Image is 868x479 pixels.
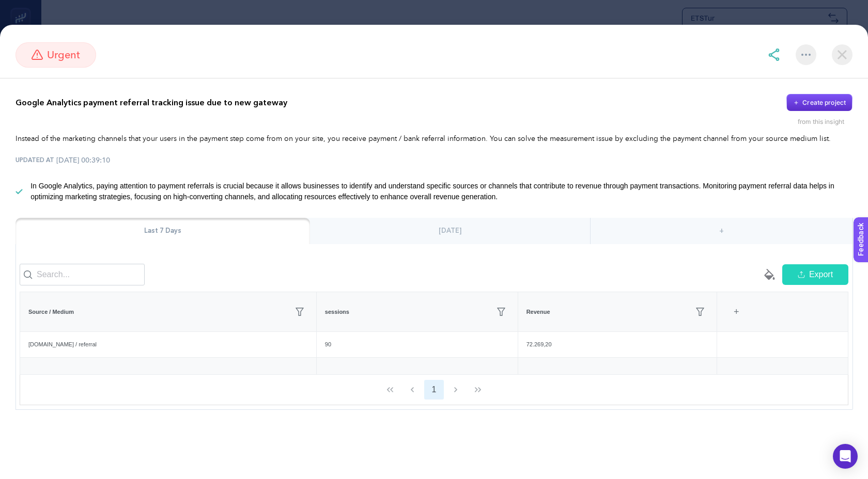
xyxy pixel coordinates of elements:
[6,3,39,11] span: Feedback
[16,218,310,245] div: Last 7 Days
[424,380,444,400] button: 1
[802,99,846,107] div: Create project
[526,308,550,316] span: Revenue
[56,155,110,165] time: [DATE] 00:39:10
[310,218,590,245] div: [DATE]
[726,300,746,323] div: +
[725,300,734,323] div: 3 items selected
[16,156,54,164] span: UPDATED AT
[809,268,833,281] span: Export
[16,97,287,109] p: Google Analytics payment referral tracking issue due to new gateway
[518,332,717,357] div: 72.269,20
[16,189,23,194] img: list-check
[832,44,853,65] img: close-dialog
[325,308,349,316] span: sessions
[786,94,853,111] button: Create project
[591,218,853,245] div: +
[798,118,853,126] div: from this insight
[20,332,316,357] div: [DOMAIN_NAME] / referral
[30,181,853,202] p: In Google Analytics, paying attention to payment referrals is crucial because it allows businesse...
[317,332,518,357] div: 90
[16,134,853,145] p: Instead of the marketing channels that your users in the payment step come from on your site, you...
[28,308,74,316] span: Source / Medium
[768,49,780,61] img: share
[833,444,858,469] div: Open Intercom Messenger
[47,47,80,62] span: urgent
[801,54,811,56] img: More options
[32,50,43,60] img: urgent
[782,264,848,285] button: Export
[20,264,145,285] input: Search...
